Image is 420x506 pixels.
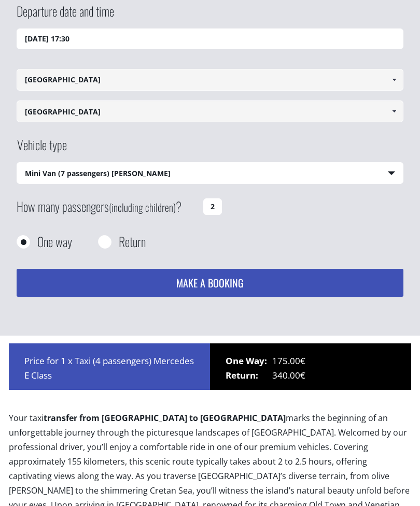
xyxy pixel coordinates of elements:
[17,269,403,297] button: MAKE A BOOKING
[385,69,402,91] a: Show All Items
[17,194,197,220] label: How many passengers ?
[226,354,272,368] span: One Way:
[17,2,114,28] label: Departure date and time
[17,69,403,91] input: Select pickup location
[9,343,210,390] div: Price for 1 x Taxi (4 passengers) Mercedes E Class
[210,343,411,390] div: 175.00€ 340.00€
[119,235,146,248] label: Return
[17,136,67,162] label: Vehicle type
[37,235,72,248] label: One way
[385,100,402,122] a: Show All Items
[226,368,272,383] span: Return:
[109,199,176,215] small: (including children)
[17,100,403,122] input: Select drop-off location
[17,163,402,184] span: Mini Van (7 passengers) [PERSON_NAME]
[44,412,286,424] b: transfer from [GEOGRAPHIC_DATA] to [GEOGRAPHIC_DATA]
